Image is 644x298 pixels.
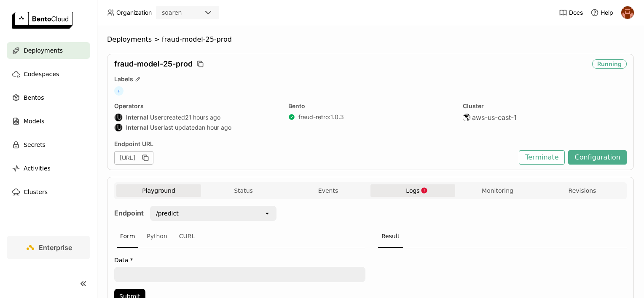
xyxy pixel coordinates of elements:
[115,114,122,121] div: IU
[519,150,565,165] button: Terminate
[7,236,90,259] a: Enterprise
[455,184,540,197] button: Monitoring
[7,184,90,200] a: Clusters
[114,140,515,148] div: Endpoint URL
[126,114,164,121] strong: Internal User
[152,35,162,44] span: >
[7,136,90,153] a: Secrets
[24,93,44,103] span: Bentos
[621,6,634,19] img: h0akoisn5opggd859j2zve66u2a2
[288,102,452,110] div: Bento
[24,163,51,173] span: Activities
[114,102,278,110] div: Operators
[117,225,138,248] div: Form
[7,160,90,177] a: Activities
[298,113,344,121] a: fraud-retro:1.0.3
[12,12,73,29] img: logo
[114,86,123,96] span: +
[24,69,59,79] span: Codespaces
[592,59,627,69] div: Running
[114,59,193,69] span: fraud-model-25-prod
[176,225,199,248] div: CURL
[199,124,231,131] span: an hour ago
[472,113,517,122] span: aws-us-east-1
[185,114,220,121] span: 21 hours ago
[114,113,278,122] div: created
[406,187,419,194] span: Logs
[126,124,164,131] strong: Internal User
[114,151,153,165] div: [URL]
[116,9,152,16] span: Organization
[601,9,613,16] span: Help
[568,150,627,165] button: Configuration
[286,184,370,197] button: Events
[201,184,286,197] button: Status
[114,123,123,132] div: Internal User
[115,124,122,131] div: IU
[162,8,182,17] div: soaren
[7,89,90,106] a: Bentos
[182,9,183,17] input: Selected soaren.
[114,209,144,217] strong: Endpoint
[24,116,44,126] span: Models
[264,210,271,217] svg: open
[114,123,278,132] div: last updated
[162,35,232,44] span: fraud-model-25-prod
[24,45,63,56] span: Deployments
[143,225,171,248] div: Python
[7,113,90,130] a: Models
[540,184,625,197] button: Revisions
[114,257,365,263] label: Data *
[590,8,613,17] div: Help
[156,209,179,218] div: /predict
[116,184,201,197] button: Playground
[24,187,48,197] span: Clusters
[7,42,90,59] a: Deployments
[559,8,583,17] a: Docs
[378,225,403,248] div: Result
[463,102,627,110] div: Cluster
[7,66,90,82] a: Codespaces
[107,35,152,44] span: Deployments
[114,75,627,83] div: Labels
[114,113,123,122] div: Internal User
[39,243,72,252] span: Enterprise
[569,9,583,16] span: Docs
[107,35,634,44] nav: Breadcrumbs navigation
[180,209,180,218] input: Selected /predict.
[24,140,46,150] span: Secrets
